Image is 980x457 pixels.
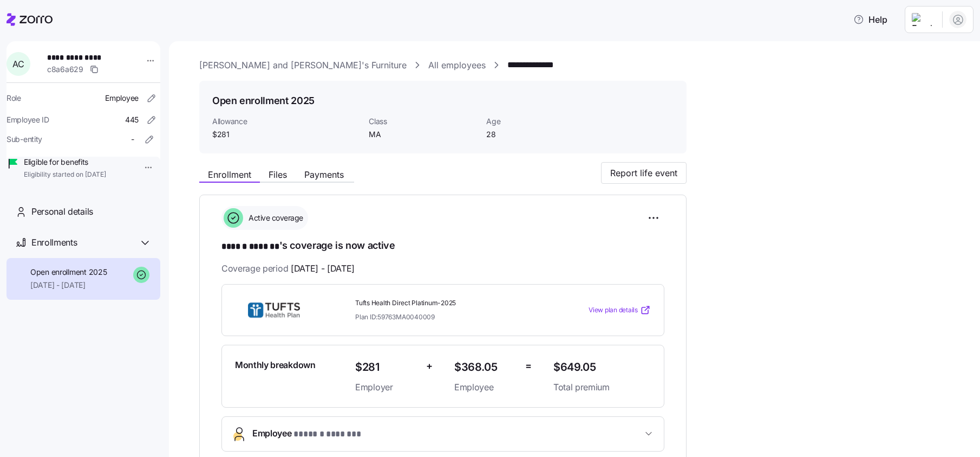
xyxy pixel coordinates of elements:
span: 28 [486,129,595,140]
span: Enrollment [208,170,251,179]
span: [DATE] - [DATE] [30,280,107,291]
span: Total premium [553,381,651,394]
span: Plan ID: 59763MA0040009 [355,312,435,321]
a: [PERSON_NAME] and [PERSON_NAME]'s Furniture [199,59,407,72]
span: MA [369,129,478,140]
span: Employee [454,381,517,394]
span: View plan details [589,305,638,316]
h1: Open enrollment 2025 [212,94,315,107]
span: $281 [212,129,360,140]
img: THP Direct [235,298,313,323]
span: Employer [355,381,417,394]
span: Eligible for benefits [24,157,106,168]
img: Employer logo [912,13,933,26]
a: View plan details [589,305,651,316]
span: Files [269,170,287,179]
span: $649.05 [553,358,651,376]
span: 445 [125,114,139,125]
span: Allowance [212,116,360,127]
span: Report life event [610,166,677,179]
span: Class [369,116,478,127]
span: Help [853,13,887,26]
span: Monthly breakdown [235,358,316,372]
span: c8a6a629 [47,64,83,75]
span: Enrollments [31,236,77,249]
h1: 's coverage is now active [221,239,664,254]
span: A C [12,60,24,68]
span: Coverage period [221,262,355,275]
a: All employees [428,59,486,72]
span: Payments [304,170,344,179]
span: $368.05 [454,358,517,376]
span: Active coverage [245,213,303,223]
span: Employee ID [6,114,49,125]
span: Eligibility started on [DATE] [24,170,106,179]
button: Report life event [601,162,687,184]
span: $281 [355,358,417,376]
span: Personal details [31,205,93,218]
span: - [131,134,134,145]
span: [DATE] - [DATE] [291,262,355,275]
span: = [525,358,532,374]
button: Help [845,9,896,30]
span: Age [486,116,595,127]
span: Sub-entity [6,134,42,145]
span: Role [6,93,21,104]
span: Employee [105,93,139,104]
span: + [426,358,433,374]
span: Employee [252,427,361,441]
span: Open enrollment 2025 [30,267,107,278]
span: Tufts Health Direct Platinum-2025 [355,299,545,308]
